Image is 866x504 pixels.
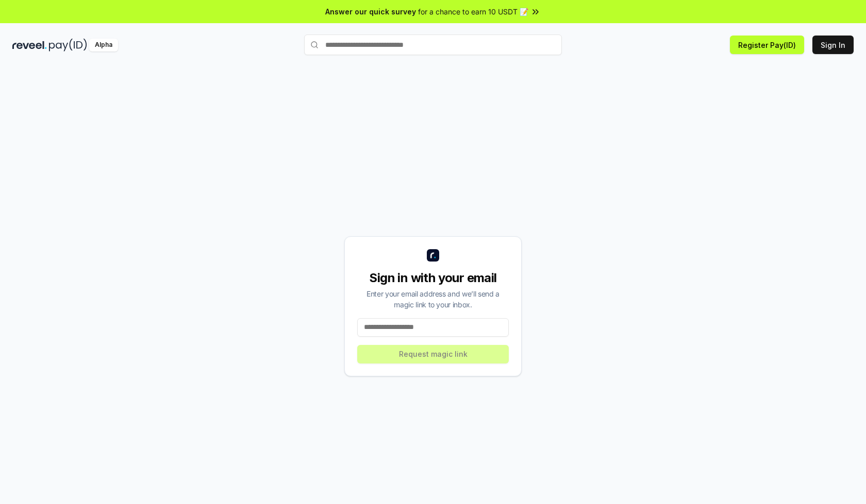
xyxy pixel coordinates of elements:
button: Register Pay(ID) [730,36,804,54]
div: Enter your email address and we’ll send a magic link to your inbox. [357,288,509,310]
div: Alpha [89,39,118,51]
span: for a chance to earn 10 USDT 📝 [418,6,528,17]
img: pay_id [49,39,87,51]
div: Sign in with your email [357,270,509,286]
img: logo_small [427,249,439,262]
span: Answer our quick survey [325,6,416,17]
img: reveel_dark [12,39,47,51]
button: Sign In [812,36,854,54]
